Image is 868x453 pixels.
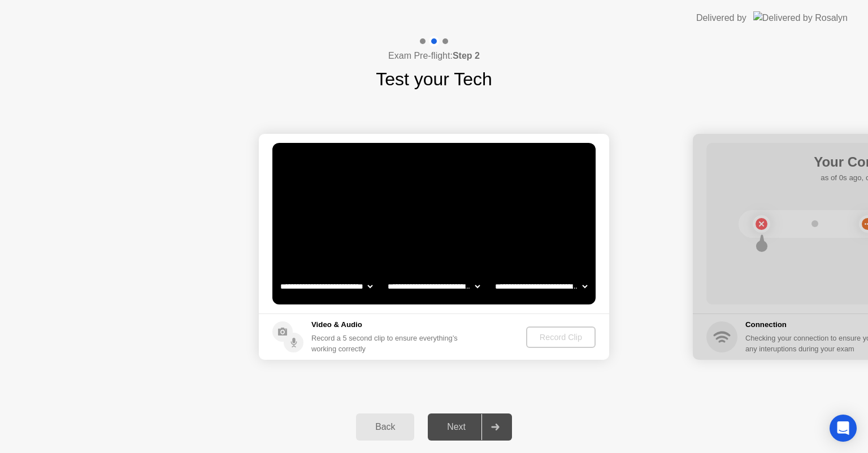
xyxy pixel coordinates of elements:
select: Available speakers [385,275,482,298]
button: Next [428,413,512,441]
div: Open Intercom Messenger [830,415,857,442]
div: Record Clip [531,333,591,342]
b: Step 2 [453,51,480,60]
div: Back [359,422,411,432]
select: Available cameras [278,275,375,298]
h4: Exam Pre-flight: [388,49,480,63]
div: Next [431,422,481,432]
button: Record Clip [526,326,596,348]
img: Delivered by Rosalyn [753,11,848,24]
div: Record a 5 second clip to ensure everything’s working correctly [311,333,462,354]
button: Back [356,413,414,441]
div: Delivered by [696,11,747,25]
h1: Test your Tech [376,66,492,93]
select: Available microphones [493,275,589,298]
h5: Video & Audio [311,319,462,330]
